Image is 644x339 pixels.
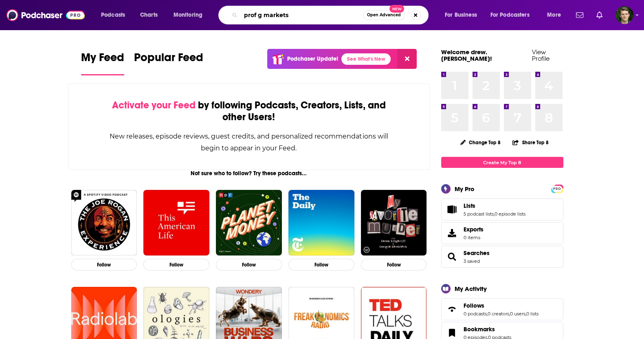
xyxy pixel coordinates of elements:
[464,226,484,233] span: Exports
[525,311,526,317] span: ,
[134,51,203,69] span: Popular Feed
[287,55,338,62] p: Podchaser Update!
[81,51,124,75] a: My Feed
[512,134,549,150] button: Share Top 8
[241,9,363,22] input: Search podcasts, credits, & more...
[547,9,561,21] span: More
[464,202,525,209] a: Lists
[445,9,477,21] span: For Business
[490,9,530,21] span: For Podcasters
[109,99,389,123] div: by following Podcasts, Creators, Lists, and other Users!
[615,6,633,24] span: Logged in as drew.kilman
[444,227,460,239] span: Exports
[7,7,85,23] img: Podchaser - Follow, Share and Rate Podcasts
[573,8,587,22] a: Show notifications dropdown
[389,5,404,13] span: New
[143,259,209,271] button: Follow
[485,9,541,22] button: open menu
[143,190,209,256] img: This American Life
[71,190,137,256] img: The Joe Rogan Experience
[216,190,282,256] img: Planet Money
[367,13,401,17] span: Open Advanced
[361,190,427,256] img: My Favorite Murder with Karen Kilgariff and Georgia Hardstark
[532,48,549,62] a: View Profile
[441,298,563,320] span: Follows
[168,9,213,22] button: open menu
[444,304,460,315] a: Follows
[363,10,404,20] button: Open AdvancedNew
[464,326,495,333] span: Bookmarks
[495,211,525,217] a: 0 episode lists
[444,251,460,262] a: Searches
[68,170,430,177] div: Not sure who to follow? Try these podcasts...
[464,249,490,257] a: Searches
[101,9,125,21] span: Podcasts
[441,157,563,168] a: Create My Top 8
[541,9,571,22] button: open menu
[509,311,510,317] span: ,
[441,48,492,62] a: Welcome drew.[PERSON_NAME]!
[464,326,511,333] a: Bookmarks
[464,211,494,217] a: 5 podcast lists
[288,190,354,256] img: The Daily
[455,137,506,147] button: Change Top 8
[455,285,487,293] div: My Activity
[552,186,562,192] span: PRO
[441,198,563,220] span: Lists
[464,235,484,240] span: 0 items
[455,185,475,193] div: My Pro
[288,259,354,271] button: Follow
[526,311,538,317] a: 0 lists
[216,259,282,271] button: Follow
[615,6,633,24] button: Show profile menu
[444,327,460,339] a: Bookmarks
[140,9,158,21] span: Charts
[441,222,563,244] a: Exports
[226,6,436,24] div: Search podcasts, credits, & more...
[488,311,509,317] a: 0 creators
[464,202,475,209] span: Lists
[174,9,202,21] span: Monitoring
[615,6,633,24] img: User Profile
[341,53,391,65] a: See What's New
[487,311,488,317] span: ,
[552,185,562,192] a: PRO
[441,246,563,268] span: Searches
[464,311,487,317] a: 0 podcasts
[134,51,203,75] a: Popular Feed
[135,9,163,22] a: Charts
[444,204,460,215] a: Lists
[361,259,427,271] button: Follow
[439,9,487,22] button: open menu
[95,9,136,22] button: open menu
[510,311,525,317] a: 0 users
[593,8,606,22] a: Show notifications dropdown
[71,259,137,271] button: Follow
[464,258,480,264] a: 3 saved
[464,302,484,309] span: Follows
[109,130,389,154] div: New releases, episode reviews, guest credits, and personalized recommendations will begin to appe...
[112,99,196,111] span: Activate your Feed
[464,302,538,309] a: Follows
[81,51,124,69] span: My Feed
[494,211,495,217] span: ,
